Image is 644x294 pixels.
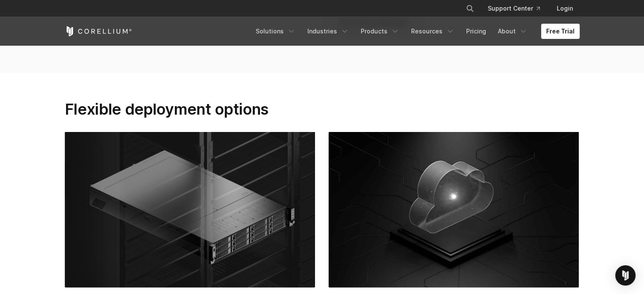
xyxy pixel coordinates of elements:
[302,24,354,39] a: Industries
[251,24,580,39] div: Navigation Menu
[493,24,533,39] a: About
[65,100,314,118] h3: Flexible deployment options
[356,24,404,39] a: Products
[456,1,580,16] div: Navigation Menu
[541,24,580,39] a: Free Trial
[406,24,459,39] a: Resources
[481,1,547,16] a: Support Center
[329,132,579,288] img: Cloud service hosted on AWS with Corellium
[550,1,580,16] a: Login
[615,265,636,286] div: Open Intercom Messenger
[251,24,301,39] a: Solutions
[65,132,315,288] img: On-site Corellium server and desktop appliances use the latest Arm processors
[461,24,491,39] a: Pricing
[65,26,132,36] a: Corellium Home
[462,1,478,16] button: Search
